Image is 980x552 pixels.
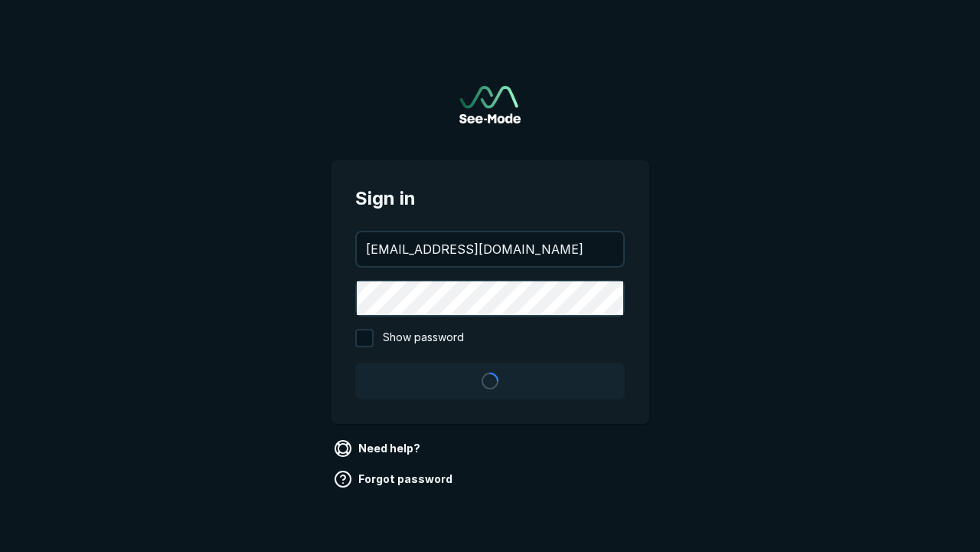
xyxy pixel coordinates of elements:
a: Go to sign in [459,86,521,123]
span: Show password [383,329,464,347]
a: Need help? [331,436,426,461]
a: Forgot password [331,467,459,491]
span: Sign in [355,185,625,212]
input: your@email.com [357,232,623,266]
img: See-Mode Logo [459,86,521,123]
